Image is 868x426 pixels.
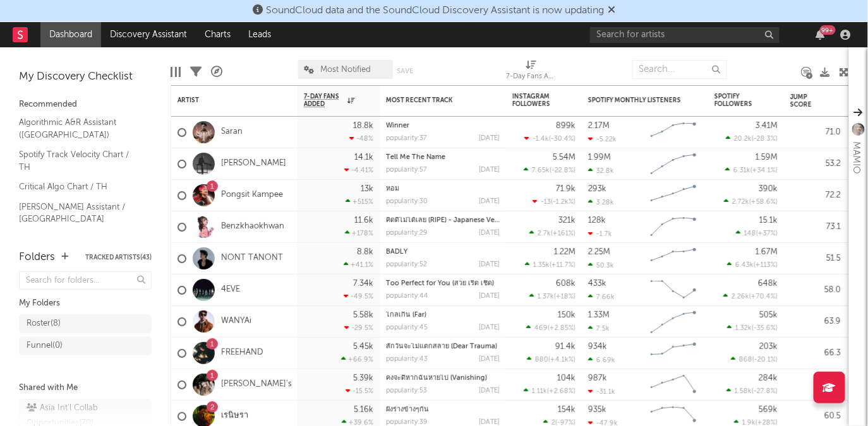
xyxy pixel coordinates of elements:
[341,355,373,364] div: +66.9 %
[790,409,841,424] div: 60.5
[506,69,557,85] div: 7-Day Fans Added (7-Day Fans Added)
[759,374,778,382] div: 284k
[533,198,576,206] div: ( )
[553,230,574,237] span: +161 %
[558,216,576,225] div: 321k
[344,324,373,332] div: -29.5 %
[533,262,550,269] span: 1.35k
[479,167,500,174] div: [DATE]
[557,374,576,382] div: 104k
[304,93,344,108] span: 7-Day Fans Added
[221,316,251,327] a: WANYAi
[353,311,373,319] div: 5.58k
[526,324,576,332] div: ( )
[758,230,776,237] span: +37 %
[588,153,611,162] div: 1.99M
[552,262,574,269] span: +11.7 %
[588,311,610,319] div: 1.33M
[386,280,494,287] a: Too Perfect for You (สวย เริ่ด เชิด)
[512,93,557,108] div: Instagram Followers
[790,283,841,298] div: 58.0
[751,293,776,300] span: +70.4 %
[588,230,612,238] div: -1.7k
[790,125,841,140] div: 71.0
[756,248,778,256] div: 1.67M
[816,30,825,40] button: 99+
[19,381,152,396] div: Shared with Me
[386,324,428,331] div: popularity: 45
[19,115,139,141] a: Algorithmic A&R Assistant ([GEOGRAPHIC_DATA])
[744,230,756,237] span: 148
[645,243,702,275] svg: Chart title
[386,343,500,350] div: สักวันจะไม่แตกสลาย (Dear Trauma)
[386,343,497,350] a: สักวันจะไม่แตกสลาย (Dear Trauma)
[790,314,841,329] div: 63.9
[479,230,500,237] div: [DATE]
[397,68,414,74] button: Save
[354,406,373,414] div: 5.16k
[751,199,776,206] span: +58.6 %
[529,292,576,300] div: ( )
[726,387,778,395] div: ( )
[735,262,754,269] span: 6.43k
[790,251,841,266] div: 51.5
[608,6,615,16] span: Dismiss
[221,348,263,358] a: FREEHAND
[756,122,778,130] div: 3.41M
[529,229,576,237] div: ( )
[752,167,776,174] span: +34.1 %
[321,66,371,74] span: Most Notified
[735,388,752,395] span: 1.58k
[386,249,407,256] a: BADLY
[19,69,152,85] div: My Discovery Checklist
[386,375,500,382] div: คงจะดีหากฉันหายไป (Vanishing)
[386,135,427,142] div: popularity: 37
[524,134,576,143] div: ( )
[588,198,614,206] div: 3.28k
[645,306,702,338] svg: Chart title
[19,250,55,265] div: Folders
[357,248,373,256] div: 8.8k
[550,325,574,332] span: +2.85 %
[221,285,240,295] a: 4EVE
[588,185,606,193] div: 293k
[736,229,778,237] div: ( )
[556,185,576,193] div: 71.9k
[759,216,778,225] div: 15.1k
[553,153,576,162] div: 5.54M
[553,199,574,206] span: -1.2k %
[558,406,576,414] div: 154k
[479,324,500,331] div: [DATE]
[551,136,574,143] span: -30.4 %
[386,97,481,104] div: Most Recent Track
[353,280,373,288] div: 7.34k
[588,324,610,333] div: 7.5k
[346,198,373,206] div: +515 %
[361,185,373,193] div: 13k
[19,200,139,226] a: [PERSON_NAME] Assistant / [GEOGRAPHIC_DATA]
[723,292,778,300] div: ( )
[790,377,841,393] div: 71.9
[533,136,549,143] span: -1.4k
[645,117,702,148] svg: Chart title
[588,248,610,256] div: 2.25M
[353,122,373,130] div: 18.8k
[549,388,574,395] span: +2.68 %
[524,166,576,174] div: ( )
[732,293,749,300] span: 2.26k
[645,275,702,306] svg: Chart title
[386,230,428,237] div: popularity: 29
[590,27,780,43] input: Search for artists
[588,356,615,364] div: 6.69k
[221,190,283,201] a: Pongsit Kampee
[386,388,427,394] div: popularity: 53
[632,60,727,79] input: Search...
[386,261,427,268] div: popularity: 52
[386,217,511,224] a: คิดดีไม่ได้เลย (RIPE) - Japanese Version
[101,22,196,47] a: Discovery Assistant
[556,293,574,300] span: +18 %
[386,312,426,319] a: ไกลเกิน (Far)
[386,293,428,300] div: popularity: 44
[754,357,776,364] span: -20.1 %
[820,25,836,35] div: 99 +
